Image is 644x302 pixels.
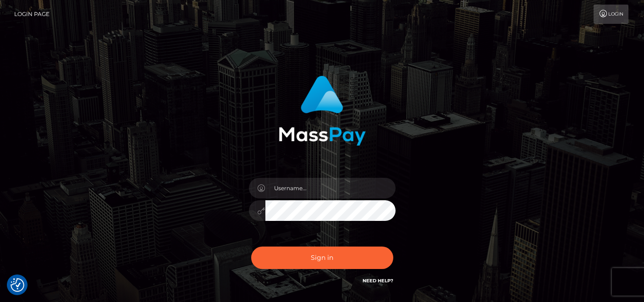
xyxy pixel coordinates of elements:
[363,278,393,284] a: Need Help?
[11,278,24,292] img: Revisit consent button
[279,76,366,146] img: MassPay Login
[251,247,393,269] button: Sign in
[594,5,628,24] a: Login
[11,278,24,292] button: Consent Preferences
[14,5,50,24] a: Login Page
[265,178,396,198] input: Username...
